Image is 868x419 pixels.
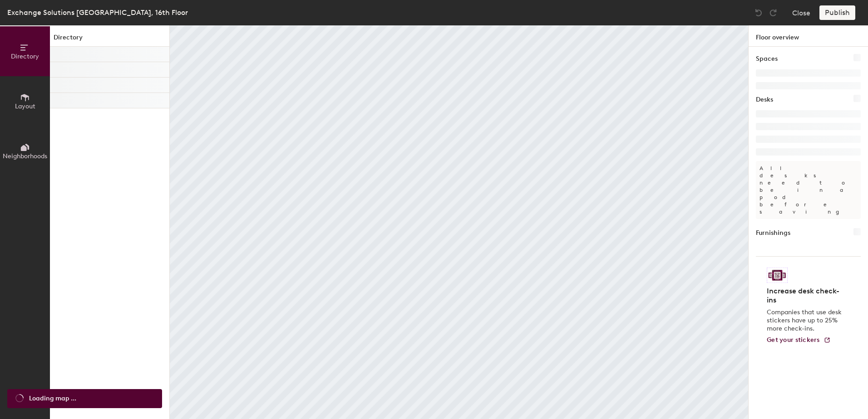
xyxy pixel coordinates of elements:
h1: Furnishings [756,228,790,238]
img: Redo [769,8,778,17]
span: Layout [15,102,35,110]
h1: Desks [756,95,773,105]
img: Undo [754,8,763,17]
h1: Floor overview [749,25,868,47]
button: Close [792,5,810,20]
h1: Directory [50,33,169,47]
a: Get your stickers [767,336,831,344]
span: Directory [11,53,39,60]
p: All desks need to be in a pod before saving [756,161,861,219]
span: Get your stickers [767,336,820,344]
p: Companies that use desk stickers have up to 25% more check-ins. [767,308,844,333]
canvas: Map [170,25,748,419]
h4: Increase desk check-ins [767,287,844,305]
span: Loading map ... [29,394,76,404]
h1: Spaces [756,54,778,64]
img: Sticker logo [767,268,788,283]
span: Neighborhoods [3,152,47,160]
div: Exchange Solutions [GEOGRAPHIC_DATA], 16th Floor [7,7,188,18]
